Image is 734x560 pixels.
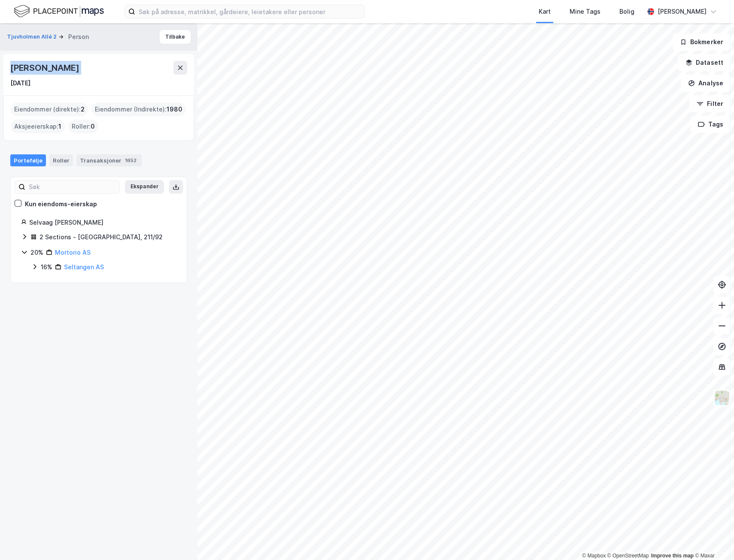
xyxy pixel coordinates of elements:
[30,247,43,258] div: 20%
[135,5,364,18] input: Søk på adresse, matrikkel, gårdeiere, leietakere eller personer
[11,120,65,133] div: Aksjeeierskap :
[582,553,606,559] a: Mapbox
[167,104,182,114] span: 1980
[91,102,186,116] div: Eiendommer (Indirekte) :
[55,249,91,256] a: Mortorio AS
[7,33,58,41] button: Tjuvholmen Allé 2
[49,154,73,166] div: Roller
[607,553,649,559] a: OpenStreetMap
[691,519,734,560] iframe: Chat Widget
[570,6,601,17] div: Mine Tags
[11,102,88,116] div: Eiendommer (direkte) :
[619,6,634,17] div: Bolig
[25,199,97,209] div: Kun eiendoms-eierskap
[68,120,98,133] div: Roller :
[689,95,731,112] button: Filter
[678,54,731,71] button: Datasett
[681,75,731,92] button: Analyse
[691,116,731,133] button: Tags
[29,217,176,228] div: Selvaag [PERSON_NAME]
[76,154,142,166] div: Transaksjoner
[10,61,81,75] div: [PERSON_NAME]
[81,104,85,114] span: 2
[10,154,46,166] div: Portefølje
[673,33,731,51] button: Bokmerker
[123,156,138,165] div: 1652
[39,232,163,242] div: 2 Sections - [GEOGRAPHIC_DATA], 211/92
[58,121,61,132] span: 1
[539,6,551,17] div: Kart
[651,553,694,559] a: Improve this map
[10,78,30,88] div: [DATE]
[714,390,730,406] img: Z
[68,32,89,42] div: Person
[64,263,104,271] a: Seltangen AS
[658,6,707,17] div: [PERSON_NAME]
[125,180,164,194] button: Ekspander
[41,262,52,272] div: 16%
[91,121,95,132] span: 0
[14,4,104,19] img: logo.f888ab2527a4732fd821a326f86c7f29.svg
[25,181,119,193] input: Søk
[160,30,191,44] button: Tilbake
